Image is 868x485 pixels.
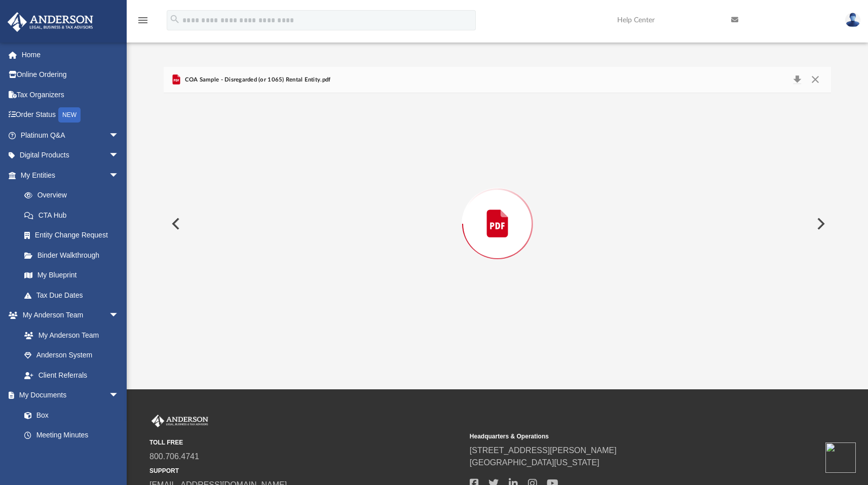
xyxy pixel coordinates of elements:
a: Box [14,405,124,425]
a: Binder Walkthrough [14,245,134,265]
a: [GEOGRAPHIC_DATA][US_STATE] [470,458,599,467]
a: My Entitiesarrow_drop_down [7,165,134,185]
small: TOLL FREE [149,438,463,447]
a: [STREET_ADDRESS][PERSON_NAME] [470,446,617,455]
a: Home [7,45,134,65]
a: My Blueprint [14,265,129,286]
span: arrow_drop_down [109,165,129,186]
a: Tax Organizers [7,85,134,105]
button: Previous File [164,210,186,238]
button: Next File [809,210,831,238]
i: search [169,14,180,25]
a: Order StatusNEW [7,105,134,126]
a: 800.706.4741 [149,452,199,461]
img: User Pic [845,13,860,27]
a: Meeting Minutes [14,425,129,446]
a: Online Ordering [7,65,134,85]
a: Platinum Q&Aarrow_drop_down [7,125,134,145]
span: COA Sample - Disregarded (or 1065) Rental Entity.pdf [182,75,330,85]
span: arrow_drop_down [109,305,129,326]
a: Client Referrals [14,365,129,385]
i: menu [137,14,149,26]
a: My Documentsarrow_drop_down [7,385,129,406]
button: Download [788,73,806,87]
a: Digital Productsarrow_drop_down [7,145,134,166]
a: Anderson System [14,345,129,366]
a: Overview [14,185,134,206]
span: arrow_drop_down [109,125,129,146]
a: menu [137,19,149,26]
div: Preview [164,67,831,355]
a: My Anderson Team [14,325,124,345]
small: SUPPORT [149,466,463,475]
img: Anderson Advisors Platinum Portal [149,415,210,428]
a: My Anderson Teamarrow_drop_down [7,305,129,326]
button: Close [806,73,824,87]
a: Tax Due Dates [14,285,134,305]
span: arrow_drop_down [109,145,129,166]
span: arrow_drop_down [109,385,129,406]
a: Forms Library [14,445,124,465]
a: Entity Change Request [14,225,134,246]
div: NEW [58,107,81,123]
a: CTA Hub [14,205,134,225]
img: Anderson Advisors Platinum Portal [5,12,96,32]
small: Headquarters & Operations [470,432,783,441]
